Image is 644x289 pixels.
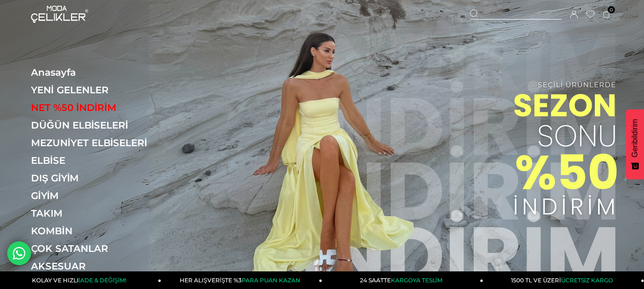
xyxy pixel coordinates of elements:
[608,6,615,13] span: 0
[31,102,162,113] a: NET %50 İNDİRİM
[561,277,613,284] span: ÜCRETSİZ KARGO
[31,225,162,237] a: KOMBİN
[31,243,162,254] a: ÇOK SATANLAR
[242,277,300,284] span: PARA PUAN KAZAN
[603,11,610,18] a: 0
[322,271,483,289] a: 24 SAATTEKARGOYA TESLİM
[31,190,162,201] a: GİYİM
[161,271,322,289] a: HER ALIŞVERİŞTE %3PARA PUAN KAZAN
[0,271,162,289] a: KOLAY VE HIZLIİADE & DEĞİŞİM!
[31,155,162,166] a: ELBİSE
[31,120,162,131] a: DÜĞÜN ELBİSELERİ
[391,277,442,284] span: KARGOYA TESLİM
[31,260,162,272] a: AKSESUAR
[31,6,88,23] img: logo
[31,137,162,149] a: MEZUNİYET ELBİSELERİ
[31,84,162,96] a: YENİ GELENLER
[31,208,162,219] a: TAKIM
[31,67,162,78] a: Anasayfa
[79,277,126,284] span: İADE & DEĞİŞİM!
[631,119,639,158] span: Geribildirim
[31,172,162,184] a: DIŞ GİYİM
[626,110,644,179] button: Geribildirim - Show survey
